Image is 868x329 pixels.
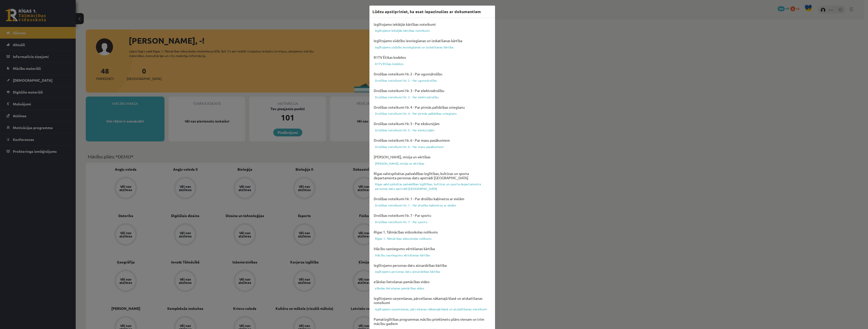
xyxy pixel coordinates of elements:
[372,120,492,127] h4: Drošības noteikumi Nr. 5 - Par ekskursijām
[372,94,492,100] a: Drošības noteikumi Nr. 3 - Par elektrodrošību
[372,9,481,15] h3: Lūdzu apstipriniet, ka esat iepazinušies ar dokumentiem
[372,71,492,77] h4: Drošības noteikumi Nr. 2 - Par ugunsdrošību
[372,285,492,291] a: eSkolas lietošanas pamācības video
[372,229,492,235] h4: Rīgas 1. Tālmācības vidusskolas nolikums
[372,27,492,34] a: Izglītojamo iekšējās kārtības noteikumi
[372,37,492,44] h4: Izglītojamo sūdzību iesniegšanas un izskatīšanas kārtība
[372,137,492,144] h4: Drošības noteikumi Nr. 6 - Par masu pasākumiem
[372,181,492,192] a: Rīgas valstspilsētas pašvaldības Izglītības, kultūras un sporta departamenta personas datu apstrā...
[372,127,492,133] a: Drošības noteikumi Nr. 5 - Par ekskursijām
[372,110,492,116] a: Drošības noteikumi Nr. 4 - Par pirmās palīdzības sniegšanu
[372,306,492,312] a: Izglītojamo uzņemšanas, pārcelšanas nākamajā klasē un atskaitīšanas noteikumi
[372,61,492,67] a: R1TV Ētikas kodekss
[372,144,492,150] a: Drošības noteikumi Nr. 6 - Par masu pasākumiem
[372,154,492,160] h4: [PERSON_NAME], misija un vērtības
[372,278,492,285] h4: eSkolas lietošanas pamācības video
[372,262,492,269] h4: Izglītojamo personas datu aizsardzības kārtība
[372,170,492,181] h4: Rīgas valstspilsētas pašvaldības Izglītības, kultūras un sporta departamenta personas datu apstrā...
[372,295,492,306] h4: Izglītojamo uzņemšanas, pārcelšanas nākamajā klasē un atskaitīšanas noteikumi
[372,104,492,111] h4: Drošības noteikumi Nr. 4 - Par pirmās palīdzības sniegšanu
[372,87,492,94] h4: Drošības noteikumi Nr. 3 - Par elektrodrošību
[372,160,492,166] a: [PERSON_NAME], misija un vērtības
[372,202,492,208] a: Drošības noteikumi Nr. 1 - Par drošību kabinetos ar vielām
[372,212,492,219] h4: Drošības noteikumi Nr. 7 - Par sportu
[372,77,492,83] a: Drošības noteikumi Nr. 2 - Par ugunsdrošību
[372,21,492,28] h4: Izglītojamo iekšējās kārtības noteikumi
[372,54,492,61] h4: R1TV Ētikas kodekss
[372,316,492,327] h4: Pamatizglītības programmas mācību priekšmetu plāns vienam un trim mācību gadiem
[372,219,492,225] a: Drošības noteikumi Nr. 7 - Par sportu
[372,245,492,252] h4: Mācību sasniegumu vērtēšanas kārtība
[372,195,492,202] h4: Drošības noteikumi Nr. 1 - Par drošību kabinetos ar vielām
[372,44,492,50] a: Izglītojamo sūdzību iesniegšanas un izskatīšanas kārtība
[372,268,492,275] a: Izglītojamo personas datu aizsardzības kārtība
[372,252,492,258] a: Mācību sasniegumu vērtēšanas kārtība
[372,235,492,242] a: Rīgas 1. Tālmācības vidusskolas nolikums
